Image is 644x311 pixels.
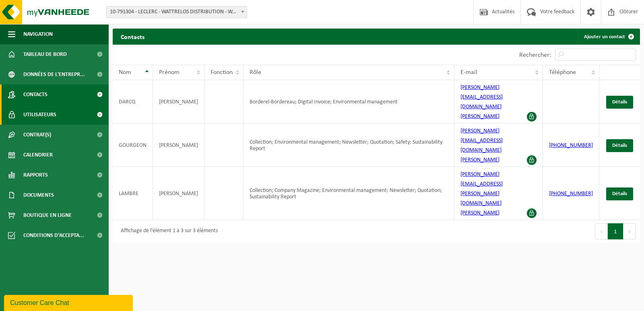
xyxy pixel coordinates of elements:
[113,29,153,44] h2: Contacts
[153,167,204,220] td: [PERSON_NAME]
[23,205,72,225] span: Boutique en ligne
[113,167,153,220] td: LAMBRE
[244,124,454,167] td: Collection; Environmental management; Newsletter; Quotation; Safety; Sustainability Report
[612,143,627,148] span: Détails
[23,24,53,44] span: Navigation
[549,191,593,197] a: [PHONE_NUMBER]
[23,84,47,105] span: Contacts
[244,167,454,220] td: Collection; Company Magazine; Environmental management; Newsletter; Quotation; Sustainability Report
[23,225,84,245] span: Conditions d'accepta...
[519,52,551,58] label: Rechercher:
[549,142,593,148] a: [PHONE_NUMBER]
[23,165,48,185] span: Rapports
[244,80,454,124] td: Borderel-Bordereau; Digital Invoice; Environmental management
[23,145,53,165] span: Calendrier
[595,223,608,239] button: Previous
[117,224,218,239] div: Affichage de l'élément 1 à 3 sur 3 éléments
[23,125,51,145] span: Contrat(s)
[113,124,153,167] td: GOURGEON
[578,29,639,45] a: Ajouter un contact
[153,124,204,167] td: [PERSON_NAME]
[23,105,56,125] span: Utilisateurs
[113,80,153,124] td: DARCQ
[211,69,233,76] span: Fonction
[23,185,54,205] span: Documents
[460,69,477,76] span: E-mail
[606,96,633,109] a: Détails
[460,84,503,119] a: [PERSON_NAME][EMAIL_ADDRESS][DOMAIN_NAME][PERSON_NAME]
[549,69,576,76] span: Téléphone
[23,64,85,84] span: Données de l'entrepr...
[107,6,247,18] span: 10-791304 - LECLERC - WATTRELOS DISTRIBUTION - WATTRELOS
[612,191,627,196] span: Détails
[623,223,636,239] button: Next
[153,80,204,124] td: [PERSON_NAME]
[23,44,67,64] span: Tableau de bord
[460,128,503,163] a: [PERSON_NAME][EMAIL_ADDRESS][DOMAIN_NAME][PERSON_NAME]
[460,171,503,216] a: [PERSON_NAME][EMAIL_ADDRESS][PERSON_NAME][DOMAIN_NAME][PERSON_NAME]
[119,69,131,76] span: Nom
[4,293,134,311] iframe: chat widget
[250,69,261,76] span: Rôle
[612,99,627,105] span: Détails
[608,223,623,239] button: 1
[106,6,247,18] span: 10-791304 - LECLERC - WATTRELOS DISTRIBUTION - WATTRELOS
[606,187,633,200] a: Détails
[606,139,633,152] a: Détails
[159,69,180,76] span: Prénom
